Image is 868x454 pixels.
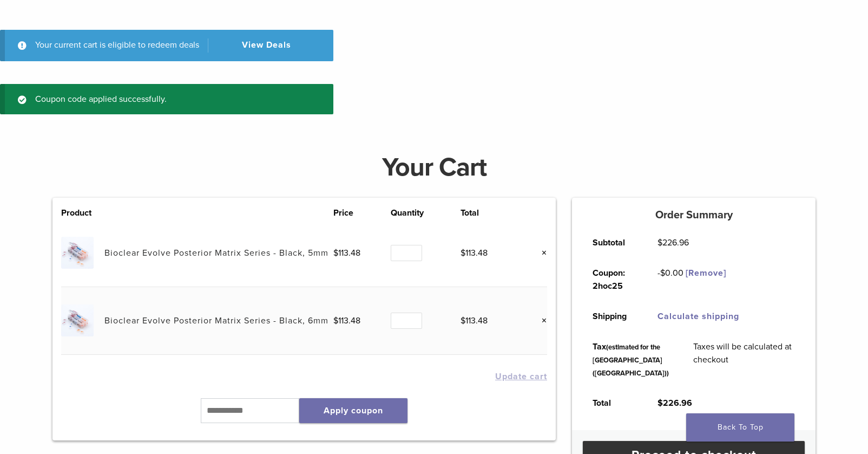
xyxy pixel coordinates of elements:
[391,206,461,219] th: Quantity
[580,258,645,301] th: Coupon: 2hoc25
[580,332,681,388] th: Tax
[657,398,692,408] bdi: 226.96
[660,268,683,278] span: 0.00
[104,248,328,258] a: Bioclear Evolve Posterior Matrix Series - Black, 5mm
[299,398,407,423] button: Apply coupon
[533,314,547,328] a: Remove this item
[681,332,807,388] td: Taxes will be calculated at checkout
[461,248,488,258] bdi: 113.48
[572,209,816,222] h5: Order Summary
[461,206,518,219] th: Total
[61,206,104,219] th: Product
[333,248,338,258] span: $
[495,372,547,381] button: Update cart
[333,206,391,219] th: Price
[580,301,645,332] th: Shipping
[61,304,93,336] img: Bioclear Evolve Posterior Matrix Series - Black, 6mm
[657,398,663,408] span: $
[645,258,738,301] td: -
[686,268,726,278] a: Remove 2hoc25 coupon
[333,248,360,258] bdi: 113.48
[61,237,93,269] img: Bioclear Evolve Posterior Matrix Series - Black, 5mm
[208,38,316,53] a: View Deals
[657,237,689,248] bdi: 226.96
[657,311,739,322] a: Calculate shipping
[333,315,338,326] span: $
[333,315,360,326] bdi: 113.48
[657,237,662,248] span: $
[533,246,547,260] a: Remove this item
[44,154,824,180] h1: Your Cart
[461,315,465,326] span: $
[580,228,645,258] th: Subtotal
[580,388,645,418] th: Total
[686,413,794,442] a: Back To Top
[461,248,465,258] span: $
[593,343,669,378] small: (estimated for the [GEOGRAPHIC_DATA] ([GEOGRAPHIC_DATA]))
[660,268,665,278] span: $
[461,315,488,326] bdi: 113.48
[104,315,328,326] a: Bioclear Evolve Posterior Matrix Series - Black, 6mm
